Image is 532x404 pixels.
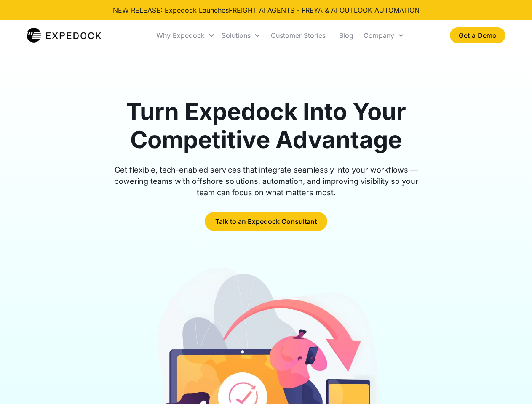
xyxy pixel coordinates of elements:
[450,27,505,43] a: Get a Demo
[156,31,205,40] div: Why Expedock
[360,21,408,50] div: Company
[104,98,428,154] h1: Turn Expedock Into Your Competitive Advantage
[364,31,394,40] div: Company
[490,364,532,404] iframe: Chat Widget
[27,27,101,44] img: Expedock Logo
[113,5,420,15] div: NEW RELEASE: Expedock Launches
[27,27,101,44] a: home
[218,21,264,50] div: Solutions
[229,6,420,14] a: FREIGHT AI AGENTS - FREYA & AI OUTLOOK AUTOMATION
[153,21,218,50] div: Why Expedock
[104,164,428,198] div: Get flexible, tech-enabled services that integrate seamlessly into your workflows — powering team...
[332,21,360,50] a: Blog
[205,212,327,231] a: Talk to an Expedock Consultant
[264,21,332,50] a: Customer Stories
[222,31,251,40] div: Solutions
